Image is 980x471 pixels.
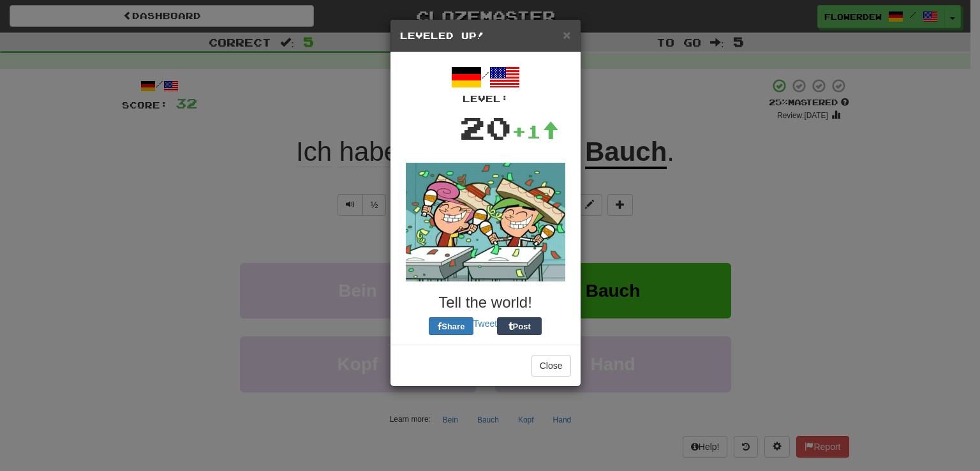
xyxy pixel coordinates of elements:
button: Share [429,317,473,335]
h3: Tell the world! [400,294,571,311]
div: 20 [459,105,512,150]
button: Post [497,317,542,335]
div: Level: [400,93,571,105]
button: Close [531,355,571,377]
span: × [563,27,570,42]
img: fairly-odd-parents-da00311291977d55ff188899e898f38bf0ea27628e4b7d842fa96e17094d9a08.gif [406,163,565,281]
a: Tweet [473,318,497,329]
button: Close [563,28,570,41]
h5: Leveled Up! [400,29,571,42]
div: +1 [512,119,559,144]
div: / [400,62,571,105]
